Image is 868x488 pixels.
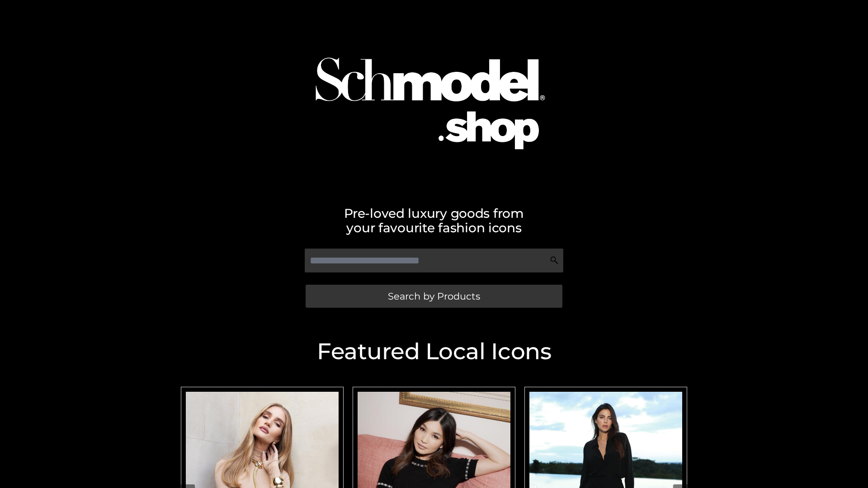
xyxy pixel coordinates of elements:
h2: Pre-loved luxury goods from your favourite fashion icons [176,206,692,235]
span: Search by Products [388,291,480,301]
h2: Featured Local Icons​ [176,340,692,363]
a: Search by Products [306,285,562,308]
img: Search Icon [550,256,559,265]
